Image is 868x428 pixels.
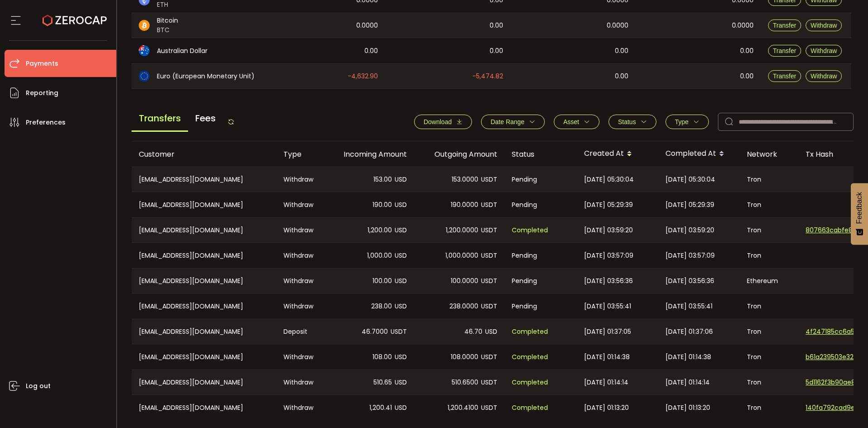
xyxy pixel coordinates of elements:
button: Download [414,115,472,129]
div: Tron [740,293,798,319]
span: [DATE] 03:59:20 [584,225,633,236]
span: Completed [512,403,548,413]
span: [DATE] 03:57:09 [665,250,715,261]
span: 1,000.00 [367,250,392,261]
div: Withdraw [276,192,324,217]
span: Bitcoin [157,16,178,25]
span: USDT [481,352,497,362]
div: [EMAIL_ADDRESS][DOMAIN_NAME] [132,192,276,217]
span: Feedback [855,192,863,224]
button: Type [665,115,709,129]
span: Transfer [773,72,797,80]
div: Tron [740,319,798,344]
span: [DATE] 01:14:38 [584,352,630,362]
span: [DATE] 05:30:04 [665,174,715,185]
span: [DATE] 05:30:04 [584,174,634,185]
span: [DATE] 03:55:41 [665,301,712,312]
div: Tron [740,344,798,370]
span: USD [395,174,407,185]
span: Transfers [132,106,188,132]
span: Type [675,118,689,125]
span: 190.0000 [451,200,478,210]
span: 0.0000 [356,20,378,31]
span: Download [424,118,452,125]
span: 0.00 [740,46,754,56]
div: [EMAIL_ADDRESS][DOMAIN_NAME] [132,395,276,420]
div: Customer [132,149,276,159]
span: USD [395,276,407,286]
span: 1,200.4100 [448,403,478,413]
button: Withdraw [806,45,842,57]
button: Withdraw [806,19,842,31]
img: btc_portfolio.svg [139,20,150,31]
span: Withdraw [811,72,837,80]
span: Completed [512,352,548,362]
span: Pending [512,250,537,261]
span: Completed [512,327,548,337]
span: Transfer [773,47,797,54]
span: USDT [481,250,497,261]
div: Withdraw [276,269,324,293]
div: Tron [740,167,798,192]
span: 1,000.0000 [445,250,478,261]
div: Withdraw [276,243,324,268]
div: Tron [740,243,798,268]
div: Ethereum [740,269,798,293]
span: [DATE] 03:56:36 [584,276,633,286]
span: -4,632.90 [348,71,378,82]
span: [DATE] 03:57:09 [584,250,633,261]
span: USDT [391,327,407,337]
span: 100.00 [373,276,392,286]
iframe: Chat Widget [823,385,868,428]
button: Transfer [768,70,802,82]
span: Pending [512,200,537,210]
div: Tron [740,370,798,394]
span: USD [485,327,497,337]
span: 0.00 [740,71,754,82]
button: Feedback - Show survey [851,183,868,245]
span: 108.0000 [451,352,478,362]
span: Date Range [491,118,524,125]
span: Australian Dollar [157,46,208,56]
span: 0.00 [615,46,628,56]
div: Status [505,149,577,159]
span: [DATE] 05:29:39 [665,200,714,210]
span: -5,474.82 [472,71,503,82]
span: Asset [563,118,579,125]
span: [DATE] 01:37:06 [665,327,713,337]
span: [DATE] 01:14:14 [665,377,710,388]
div: [EMAIL_ADDRESS][DOMAIN_NAME] [132,269,276,293]
span: 238.0000 [449,301,478,312]
span: 46.70 [464,327,482,337]
button: Date Range [481,115,545,129]
span: Euro (European Monetary Unit) [157,72,255,81]
span: 100.0000 [451,276,478,286]
span: [DATE] 01:13:20 [665,403,710,413]
div: Withdraw [276,344,324,370]
span: [DATE] 01:14:38 [665,352,711,362]
div: Outgoing Amount [414,149,505,159]
button: Status [609,115,656,129]
div: Created At [577,146,658,162]
span: USDT [481,403,497,413]
span: 46.7000 [362,327,388,337]
span: [DATE] 05:29:39 [584,200,633,210]
span: 0.00 [615,71,628,82]
div: Tron [740,395,798,420]
span: 238.00 [371,301,392,312]
span: 0.00 [490,46,503,56]
span: [DATE] 03:56:36 [665,276,714,286]
div: Incoming Amount [324,149,414,159]
span: 1,200.00 [368,225,392,236]
span: [DATE] 01:37:05 [584,327,631,337]
button: Transfer [768,45,802,57]
span: 108.00 [373,352,392,362]
span: Pending [512,301,537,312]
span: Withdraw [811,22,837,29]
span: 153.00 [373,174,392,185]
div: Withdraw [276,395,324,420]
div: Tron [740,192,798,217]
div: Withdraw [276,370,324,394]
span: Preferences [26,116,66,129]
